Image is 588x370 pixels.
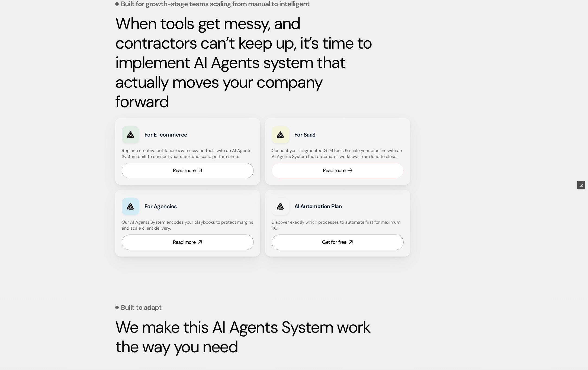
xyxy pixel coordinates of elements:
h4: Our AI Agents System encodes your playbooks to protect margins and scale client delivery. [122,219,254,232]
h3: For SaaS [294,131,368,138]
h4: Replace creative bottlenecks & messy ad tools with an AI Agents System built to connect your stac... [122,148,252,160]
div: Read more [173,167,196,174]
div: Get for free [322,239,346,246]
strong: AI Automation Plan [294,203,342,210]
strong: We make this AI Agents System work the way you need [115,317,374,358]
h4: Connect your fragmented GTM tools & scale your pipeline with an AI Agents System that automates w... [272,148,406,160]
h3: For Agencies [144,203,219,210]
button: Edit Framer Content [577,181,585,189]
div: Read more [173,239,196,246]
a: Read more [122,163,254,178]
p: Built to adapt [121,304,162,311]
a: Read more [122,235,254,250]
a: Get for free [272,235,404,250]
strong: When tools get messy, and contractors can’t keep up, it’s time to implement AI Agents system that... [115,13,375,112]
h3: For E-commerce [144,131,219,138]
h4: Discover exactly which processes to automate first for maximum ROI. [272,219,404,232]
a: Read more [272,163,404,178]
div: Read more [323,167,346,174]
